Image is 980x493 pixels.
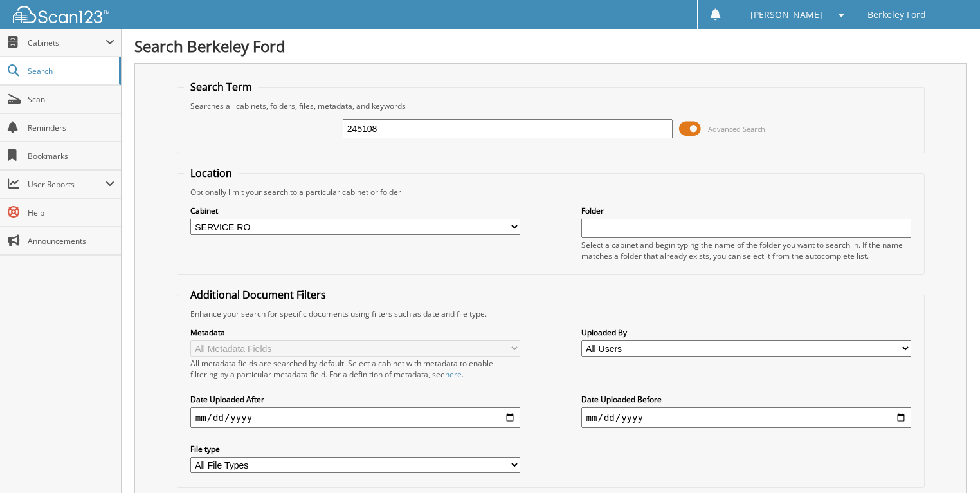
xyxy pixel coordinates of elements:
label: Uploaded By [581,327,912,338]
span: Berkeley Ford [867,11,926,19]
div: Enhance your search for specific documents using filters such as date and file type. [184,308,918,319]
div: Searches all cabinets, folders, files, metadata, and keywords [184,100,918,111]
h1: Search Berkeley Ford [134,35,967,57]
span: Bookmarks [28,151,114,162]
legend: Location [184,166,239,180]
label: Folder [581,205,912,216]
span: Reminders [28,122,114,133]
div: Select a cabinet and begin typing the name of the folder you want to search in. If the name match... [581,239,912,261]
span: Advanced Search [708,124,765,134]
a: here [445,369,462,380]
span: [PERSON_NAME] [750,11,822,19]
span: Announcements [28,236,114,247]
input: end [581,407,912,428]
input: start [190,407,521,428]
label: Metadata [190,327,521,338]
label: Date Uploaded After [190,394,521,405]
span: User Reports [28,179,105,190]
span: Search [28,66,113,77]
legend: Search Term [184,80,259,94]
div: All metadata fields are searched by default. Select a cabinet with metadata to enable filtering b... [190,358,521,380]
label: File type [190,443,521,454]
div: Optionally limit your search to a particular cabinet or folder [184,187,918,198]
label: Date Uploaded Before [581,394,912,405]
span: Cabinets [28,37,105,48]
span: Scan [28,94,114,105]
label: Cabinet [190,205,521,216]
iframe: Chat Widget [916,431,980,493]
span: Help [28,207,114,218]
legend: Additional Document Filters [184,288,332,302]
img: scan123-logo-white.svg [13,6,109,23]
